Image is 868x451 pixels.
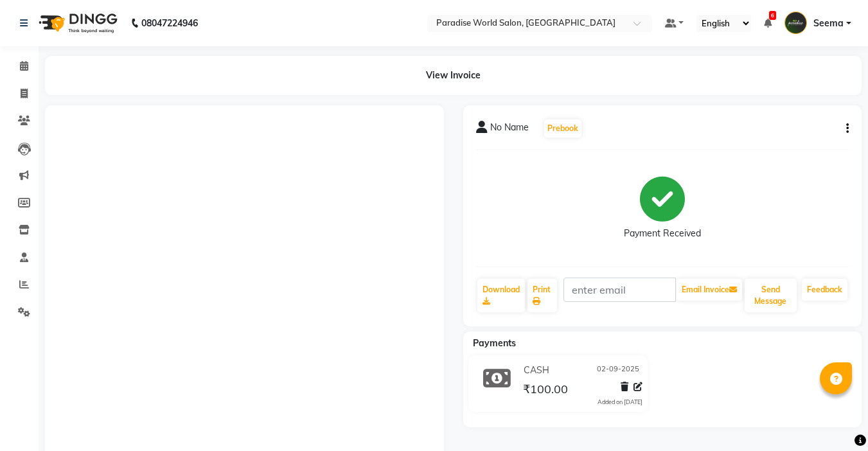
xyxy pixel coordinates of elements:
iframe: chat widget [814,400,855,438]
span: No Name [490,121,529,139]
input: enter email [563,278,676,302]
img: logo [33,5,121,41]
div: Payment Received [624,227,701,240]
div: View Invoice [45,56,862,95]
img: Seema [784,12,807,34]
span: Payments [473,337,516,349]
button: Send Message [745,279,797,312]
a: Feedback [802,279,847,301]
a: Print [527,279,557,312]
div: Added on [DATE] [598,398,642,407]
a: 6 [764,17,772,29]
b: 08047224946 [141,5,198,41]
button: Prebook [544,119,581,137]
button: Email Invoice [677,279,742,301]
span: CASH [524,364,549,377]
span: 6 [769,11,776,20]
span: Seema [813,17,844,30]
a: Download [477,279,525,312]
span: 02-09-2025 [597,364,639,377]
span: ₹100.00 [523,382,568,400]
